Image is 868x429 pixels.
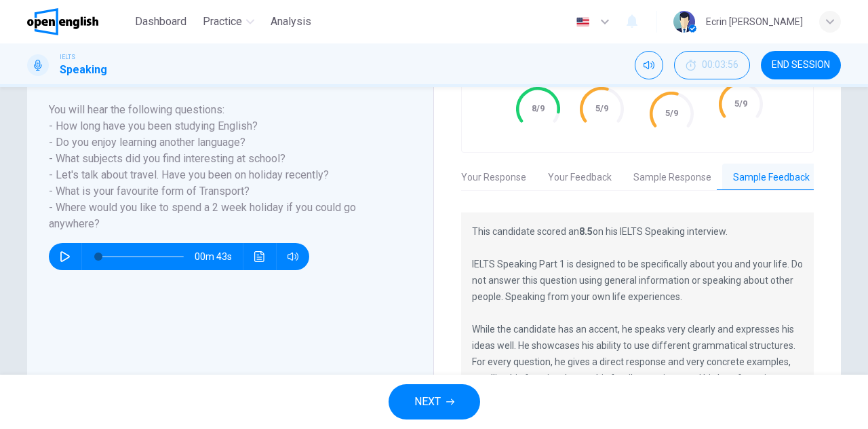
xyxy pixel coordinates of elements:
[49,53,395,232] h6: Listen to the track below to hear an example of the questions you may hear during Part 1 of the S...
[265,10,317,34] button: Analysis
[450,164,537,192] button: Your Response
[595,103,608,113] text: 5/9
[673,11,695,33] img: Profile picture
[450,164,803,192] div: basic tabs example
[414,392,441,411] span: NEXT
[579,226,593,237] strong: 8.5
[135,14,186,30] span: Dashboard
[197,10,260,34] button: Practice
[722,164,821,192] button: Sample Feedback
[537,164,623,192] button: Your Feedback
[665,108,678,118] text: 5/9
[271,14,311,30] span: Analysis
[702,60,738,71] span: 00:03:56
[706,14,803,30] div: Ecrin [PERSON_NAME]
[27,8,130,35] a: OpenEnglish logo
[472,223,803,386] p: This candidate scored an on his IELTS Speaking interview. IELTS Speaking Part 1 is designed to be...
[574,17,591,27] img: en
[27,8,98,35] img: OpenEnglish logo
[623,164,722,192] button: Sample Response
[532,103,545,113] text: 8/9
[734,98,747,109] text: 5/9
[60,62,107,78] h1: Speaking
[389,384,480,419] button: NEXT
[772,60,830,71] span: END SESSION
[635,51,663,79] div: Mute
[195,243,243,270] span: 00m 43s
[674,51,750,79] div: Hide
[60,52,75,62] span: IELTS
[674,51,750,79] button: 00:03:56
[761,51,841,79] button: END SESSION
[130,10,192,34] button: Dashboard
[249,243,271,270] button: Click to see the audio transcription
[203,14,242,30] span: Practice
